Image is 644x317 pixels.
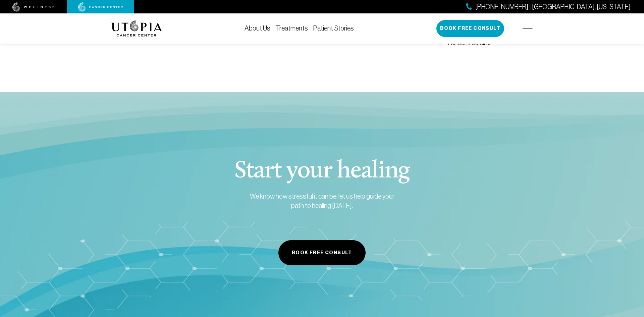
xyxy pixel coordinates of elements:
img: icon-hamburger [523,26,533,31]
img: cancer center [78,2,123,12]
img: logo [111,20,162,37]
a: Treatments [276,24,308,32]
p: We know how stressful it can be, let us help guide your path to healing [DATE]. [249,192,395,211]
h3: Start your healing [219,159,425,183]
button: Book Free Consult [436,20,504,37]
img: wellness [12,2,55,12]
a: About Us [245,24,270,32]
button: Book Free Consult [278,240,366,265]
a: [PHONE_NUMBER] | [GEOGRAPHIC_DATA], [US_STATE] [466,2,631,12]
a: Patient Stories [313,24,354,32]
span: [PHONE_NUMBER] | [GEOGRAPHIC_DATA], [US_STATE] [475,2,631,12]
